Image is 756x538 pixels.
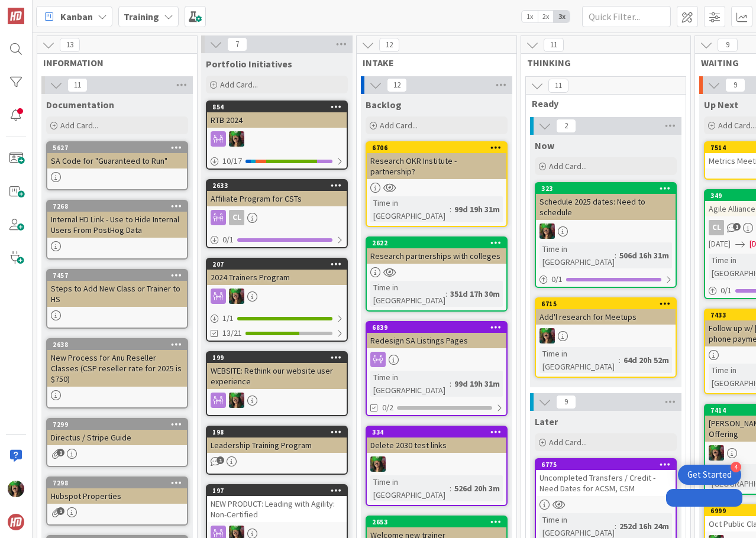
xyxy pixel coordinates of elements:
[367,517,506,527] div: 2653
[207,289,347,304] div: SL
[222,327,242,339] span: 13/21
[536,309,676,325] div: Add'l research for Meetups
[548,79,568,93] span: 11
[556,395,576,409] span: 9
[222,312,234,325] span: 1 / 1
[212,354,347,362] div: 199
[687,469,732,481] div: Get Started
[57,507,64,515] span: 1
[207,496,347,522] div: NEW PRODUCT: Leading with Agility: Non-Certified
[229,393,244,408] img: SL
[207,437,347,453] div: Leadership Training Program
[67,78,88,92] span: 11
[372,428,506,436] div: 334
[47,478,187,504] div: 7298Hubspot Properties
[718,38,738,52] span: 9
[124,11,159,22] b: Training
[721,284,732,297] span: 0 / 1
[47,270,187,307] div: 7457Steps to Add New Class or Trainer to HS
[450,203,451,216] span: :
[217,456,224,464] span: 1
[207,485,347,496] div: 197
[53,144,187,152] div: 5627
[536,299,676,325] div: 6715Add'l research for Meetups
[47,201,187,238] div: 7268Internal HD Link - Use to Hide Internal Users From PostHog Data
[535,416,558,427] span: Later
[538,11,554,22] span: 2x
[207,232,347,247] div: 0/1
[207,427,347,453] div: 198Leadership Training Program
[53,479,187,487] div: 7298
[718,120,756,131] span: Add Card...
[367,333,506,348] div: Redesign SA Listings Pages
[731,462,741,472] div: 4
[60,9,93,24] span: Kanban
[207,393,347,408] div: SL
[47,153,187,168] div: SA Code for "Guaranteed to Run"
[536,183,676,194] div: 323
[46,99,114,111] span: Documentation
[47,419,187,430] div: 7299
[541,300,676,308] div: 6715
[53,271,187,280] div: 7457
[220,79,258,90] span: Add Card...
[227,37,247,51] span: 7
[539,347,619,373] div: Time in [GEOGRAPHIC_DATA]
[363,57,502,69] span: INTAKE
[43,57,182,69] span: INFORMATION
[532,98,671,109] span: Ready
[207,112,347,128] div: RTB 2024
[704,99,738,111] span: Up Next
[536,328,676,343] div: SL
[367,427,506,437] div: 334
[8,481,24,497] img: SL
[615,249,616,262] span: :
[536,459,676,470] div: 6775
[367,153,506,179] div: Research OKR Institute - partnership?
[60,38,80,52] span: 13
[615,520,616,533] span: :
[556,119,576,133] span: 2
[47,270,187,281] div: 7457
[207,154,347,168] div: 10/17
[445,287,447,300] span: :
[539,328,555,343] img: SL
[229,289,244,304] img: SL
[367,322,506,333] div: 6839
[47,201,187,212] div: 7268
[212,182,347,190] div: 2633
[207,352,347,363] div: 199
[370,196,450,222] div: Time in [GEOGRAPHIC_DATA]
[207,270,347,285] div: 2024 Trainers Program
[450,377,451,390] span: :
[678,465,741,485] div: Open Get Started checklist, remaining modules: 4
[207,427,347,437] div: 198
[367,427,506,453] div: 334Delete 2030 test links
[207,259,347,270] div: 207
[549,161,587,171] span: Add Card...
[370,456,386,472] img: SL
[53,341,187,349] div: 2638
[536,299,676,309] div: 6715
[380,120,418,131] span: Add Card...
[367,248,506,264] div: Research partnerships with colleges
[207,210,347,225] div: CL
[207,363,347,389] div: WEBSITE: Rethink our website user experience
[57,449,64,456] span: 1
[709,238,731,250] span: [DATE]
[367,142,506,153] div: 6706
[554,11,570,22] span: 3x
[370,371,450,397] div: Time in [GEOGRAPHIC_DATA]
[212,260,347,268] div: 207
[379,38,399,52] span: 12
[387,78,407,92] span: 12
[551,273,563,286] span: 0 / 1
[709,445,724,461] img: SL
[212,103,347,111] div: 854
[621,354,672,367] div: 64d 20h 52m
[60,120,98,131] span: Add Card...
[447,287,503,300] div: 351d 17h 30m
[53,420,187,429] div: 7299
[212,428,347,436] div: 198
[207,131,347,147] div: SL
